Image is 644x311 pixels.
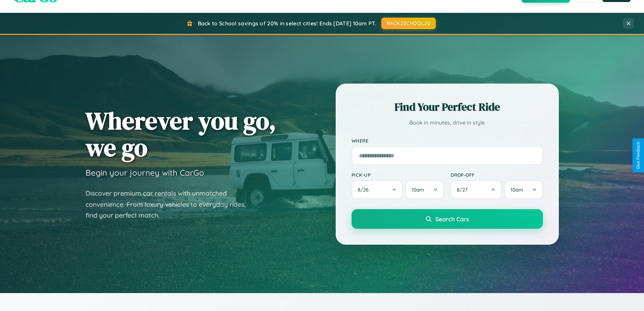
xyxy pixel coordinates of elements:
button: 10am [405,180,444,199]
span: 10am [411,186,424,193]
button: BACK2SCHOOL20 [381,18,436,29]
p: Book in minutes, drive in style [352,118,543,128]
label: Drop-off [451,172,543,178]
button: 10am [504,180,543,199]
p: Discover premium car rentals with unmatched convenience. From luxury vehicles to everyday rides, ... [86,188,255,221]
div: Give Feedback [636,142,641,169]
button: 8/27 [451,180,502,199]
span: Back to School savings of 20% in select cities! Ends [DATE] 10am PT. [198,20,376,27]
button: 8/26 [352,180,403,199]
span: 8 / 27 [457,186,471,193]
span: Search Cars [435,215,469,223]
label: Where [352,138,543,143]
label: Pick-up [352,172,444,178]
span: 10am [510,186,523,193]
button: Search Cars [352,209,543,229]
span: 8 / 26 [358,186,372,193]
h2: Find Your Perfect Ride [352,99,543,114]
h3: Begin your journey with CarGo [86,168,204,178]
h1: Wherever you go, we go [86,107,276,161]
